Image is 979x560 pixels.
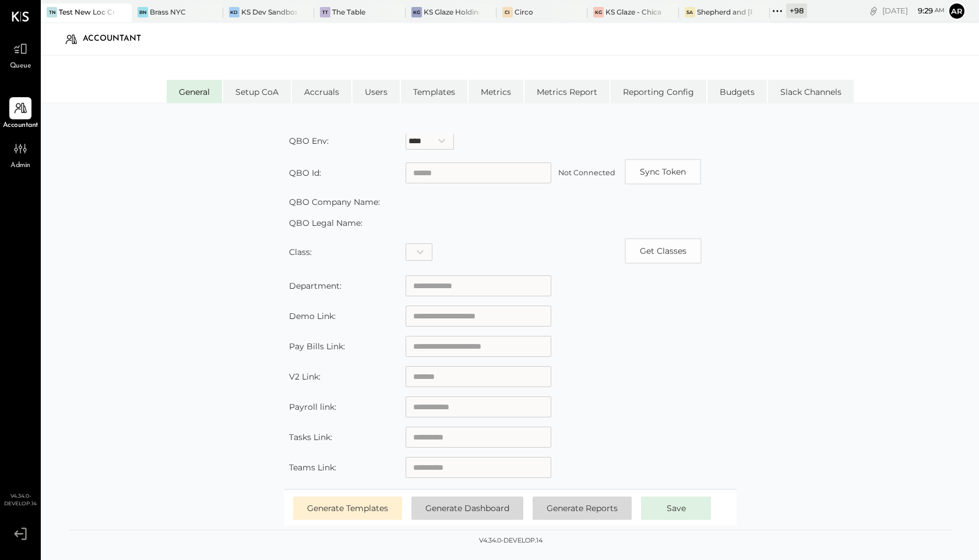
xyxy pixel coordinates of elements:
[411,497,523,520] button: Generate Dashboard
[289,402,336,412] label: Payroll link:
[47,7,57,17] div: TN
[469,80,523,103] li: Metrics
[425,503,509,513] span: Generate Dashboard
[768,80,854,103] li: Slack Channels
[289,218,362,228] label: QBO Legal Name:
[524,80,610,103] li: Metrics Report
[289,247,312,257] label: Class:
[292,80,351,103] li: Accruals
[289,136,329,146] label: QBO Env:
[289,197,380,207] label: QBO Company Name:
[223,80,291,103] li: Setup CoA
[625,159,701,185] button: Sync Token
[424,7,479,17] div: KS Glaze Holdings
[1,137,40,171] a: Admin
[786,3,807,18] div: + 98
[502,7,513,17] div: Ci
[289,462,336,473] label: Teams Link:
[558,168,615,177] label: Not Connected
[353,80,400,103] li: Users
[150,7,186,17] div: Brass NYC
[10,161,30,171] span: Admin
[3,120,38,131] span: Accountant
[479,536,543,545] div: v 4.34.0-develop.14
[882,5,945,16] div: [DATE]
[289,432,332,442] label: Tasks Link:
[611,80,706,103] li: Reporting Config
[401,80,467,103] li: Templates
[948,2,966,20] button: Ar
[289,168,321,178] label: QBO Id:
[641,497,711,520] button: Save
[10,61,31,72] span: Queue
[685,7,695,17] div: Sa
[697,7,752,17] div: Shepherd and [PERSON_NAME]
[293,497,402,520] button: Generate Templates
[515,7,533,17] div: Circo
[605,7,661,17] div: KS Glaze - Chicago Ghost
[533,497,632,520] button: Generate Reports
[547,503,618,513] span: Generate Reports
[241,7,297,17] div: KS Dev Sandbox
[593,7,604,17] div: KG
[625,238,702,264] button: Copy id
[667,503,686,513] span: Save
[868,5,879,17] div: copy link
[289,341,345,352] label: Pay Bills Link:
[138,7,148,17] div: BN
[332,7,365,17] div: The Table
[289,311,336,321] label: Demo Link:
[289,371,321,382] label: V2 Link:
[707,80,767,103] li: Budgets
[1,97,40,131] a: Accountant
[411,7,422,17] div: KG
[320,7,330,17] div: TT
[229,7,240,17] div: KD
[167,80,222,103] li: General
[307,503,388,513] span: Generate Templates
[83,30,153,48] div: Accountant
[289,281,341,291] label: Department:
[1,38,40,72] a: Queue
[59,7,114,17] div: Test New Loc Create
